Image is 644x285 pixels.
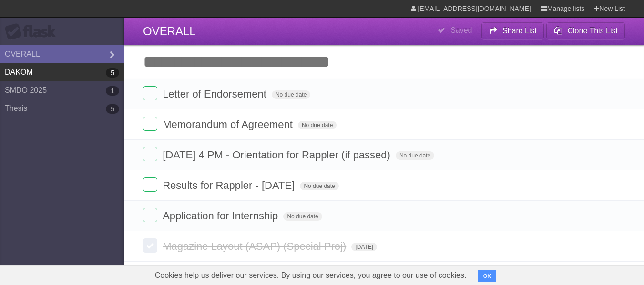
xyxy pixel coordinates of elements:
b: 1 [106,86,119,96]
span: Memorandum of Agreement [163,118,295,130]
button: OK [478,270,497,282]
span: No due date [272,90,310,99]
span: No due date [298,121,337,129]
span: No due date [300,182,338,190]
span: [DATE] 4 PM - Orientation for Rappler (if passed) [163,149,393,161]
label: Done [143,117,157,131]
label: Done [143,238,157,253]
span: Magazine Layout (ASAP) (Special Proj) [163,240,348,252]
label: Done [143,147,157,161]
span: No due date [283,212,322,221]
b: Saved [450,26,472,34]
label: Done [143,86,157,100]
label: Done [143,177,157,192]
span: Results for Rappler - [DATE] [163,179,297,191]
b: Share List [502,27,537,35]
span: [DATE] [351,243,377,251]
div: Flask [5,23,62,40]
span: Cookies help us deliver our services. By using our services, you agree to our use of cookies. [145,266,476,285]
b: 5 [106,104,119,114]
button: Clone This List [546,22,625,39]
span: Application for Internship [163,210,280,222]
button: Share List [481,22,544,39]
b: 5 [106,68,119,78]
span: Letter of Endorsement [163,88,269,100]
span: OVERALL [143,25,196,38]
label: Done [143,208,157,222]
span: No due date [396,151,434,160]
b: Clone This List [567,27,618,35]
